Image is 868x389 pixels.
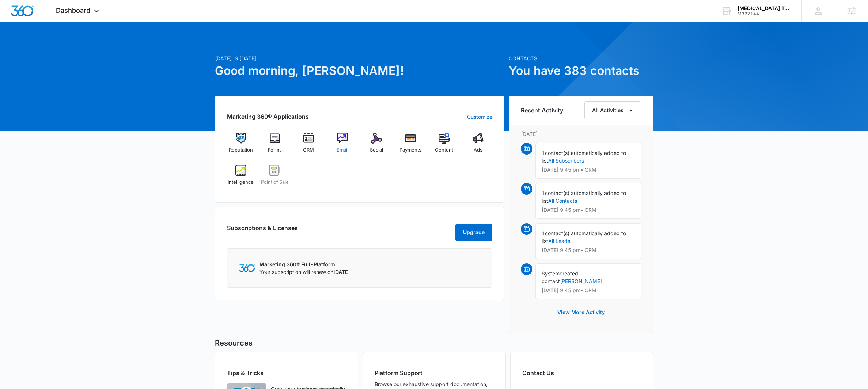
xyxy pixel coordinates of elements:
[229,146,253,154] span: Reputation
[435,146,453,154] span: Content
[548,198,577,204] a: All Contacts
[522,369,641,377] h2: Contact Us
[464,133,492,159] a: Ads
[542,248,635,253] p: [DATE] 9:45 pm • CRM
[215,337,653,348] h5: Resources
[542,190,545,196] span: 1
[584,101,641,119] button: All Activities
[509,54,653,62] p: Contacts
[228,179,254,186] span: Intelligence
[542,167,635,172] p: [DATE] 9:45 pm • CRM
[295,133,323,159] a: CRM
[261,165,289,191] a: Point of Sale
[542,230,545,236] span: 1
[521,106,563,115] h6: Recent Activity
[227,165,255,191] a: Intelligence
[239,264,255,272] img: Marketing 360 Logo
[509,62,653,80] h1: You have 383 contacts
[542,288,635,293] p: [DATE] 9:45 pm • CRM
[542,150,626,164] span: contact(s) automatically added to list
[542,270,578,284] span: created contact
[430,133,458,159] a: Content
[542,207,635,213] p: [DATE] 9:45 pm • CRM
[56,7,90,14] span: Dashboard
[467,113,492,121] a: Customize
[396,133,424,159] a: Payments
[215,54,504,62] p: [DATE] is [DATE]
[455,224,492,241] button: Upgrade
[375,369,494,377] h2: Platform Support
[550,304,612,321] button: View More Activity
[548,157,584,164] a: All Subscribers
[261,179,289,186] span: Point of Sale
[337,146,348,154] span: Email
[399,146,421,154] span: Payments
[548,238,570,244] a: All Leads
[227,112,309,121] h2: Marketing 360® Applications
[261,133,289,159] a: Forms
[227,369,346,377] h2: Tips & Tricks
[542,230,626,244] span: contact(s) automatically added to list
[542,150,545,156] span: 1
[227,133,255,159] a: Reputation
[521,130,641,138] p: [DATE]
[738,11,791,16] div: account id
[215,62,504,80] h1: Good morning, [PERSON_NAME]!
[474,146,482,154] span: Ads
[303,146,314,154] span: CRM
[227,224,298,238] h2: Subscriptions & Licenses
[370,146,383,154] span: Social
[259,260,350,268] p: Marketing 360® Full-Platform
[333,269,350,275] span: [DATE]
[329,133,357,159] a: Email
[560,278,602,284] a: [PERSON_NAME]
[542,270,560,277] span: System
[268,146,282,154] span: Forms
[542,190,626,204] span: contact(s) automatically added to list
[259,268,350,276] p: Your subscription will renew on
[363,133,391,159] a: Social
[738,5,791,11] div: account name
